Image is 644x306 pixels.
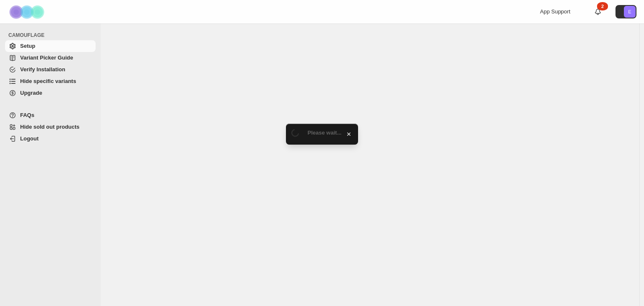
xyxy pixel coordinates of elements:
span: Logout [20,135,39,142]
text: E [628,9,631,14]
span: App Support [540,8,570,15]
span: CAMOUFLAGE [8,32,96,39]
a: Verify Installation [5,64,96,75]
button: Avatar with initials E [615,5,636,18]
span: Setup [20,43,35,49]
div: 2 [597,2,608,10]
a: 2 [594,8,602,16]
span: Hide specific variants [20,78,76,84]
span: FAQs [20,112,34,118]
a: Variant Picker Guide [5,52,96,64]
span: Please wait... [308,130,342,136]
a: Hide specific variants [5,75,96,87]
a: Logout [5,133,96,145]
span: Variant Picker Guide [20,54,73,61]
span: Verify Installation [20,66,65,73]
a: Upgrade [5,87,96,99]
span: Upgrade [20,90,42,96]
span: Avatar with initials E [624,6,636,18]
span: Hide sold out products [20,124,80,130]
a: Hide sold out products [5,121,96,133]
a: FAQs [5,109,96,121]
img: Camouflage [7,0,49,23]
a: Setup [5,40,96,52]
